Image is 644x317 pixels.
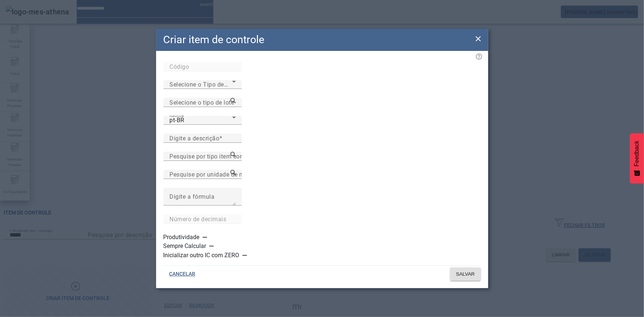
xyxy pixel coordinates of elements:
[163,32,265,48] h2: Criar item de controle
[169,63,189,70] mat-label: Código
[169,99,234,106] mat-label: Selecione o tipo de lote
[630,133,644,183] button: Feedback - Mostrar pesquisa
[163,233,201,242] label: Produtividade
[169,117,185,124] span: pt-BR
[634,141,640,166] span: Feedback
[169,193,214,200] mat-label: Digite a fórmula
[450,268,481,281] button: SALVAR
[163,268,202,281] button: CANCELAR
[169,170,236,179] input: Number
[169,153,256,160] mat-label: Pesquise por tipo item controle
[169,80,232,89] span: Selecione o Tipo de Valor
[169,171,260,178] mat-label: Pesquise por unidade de medida
[169,152,236,161] input: Number
[163,242,208,251] label: Sempre Calcular
[169,135,219,142] mat-label: Digite a descrição
[163,251,241,260] label: Inicializar outro IC com ZERO
[456,271,475,278] span: SALVAR
[169,216,226,223] mat-label: Número de decimais
[169,271,196,278] span: CANCELAR
[169,98,236,107] input: Number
